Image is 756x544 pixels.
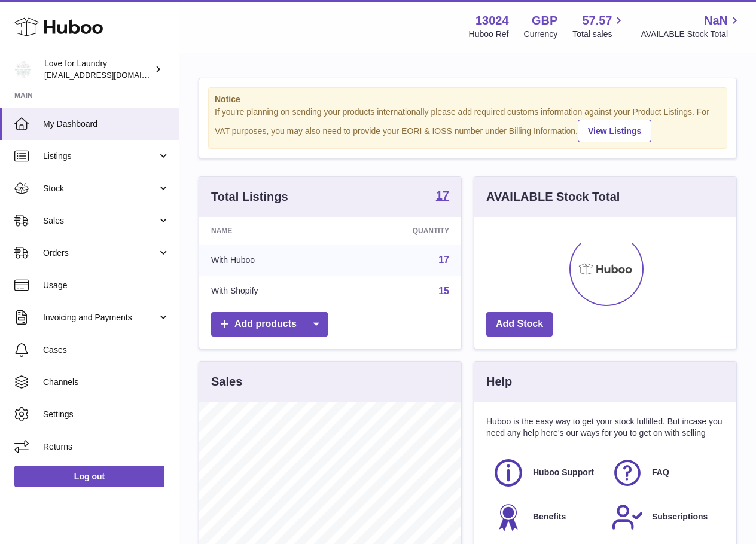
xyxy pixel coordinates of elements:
a: Huboo Support [492,457,599,489]
span: Huboo Support [533,467,594,478]
span: Subscriptions [652,511,708,522]
a: Subscriptions [611,501,718,533]
a: NaN AVAILABLE Stock Total [641,13,742,40]
div: Love for Laundry [44,58,152,81]
span: Settings [43,409,170,420]
strong: GBP [532,13,557,29]
h3: AVAILABLE Stock Total [486,189,620,205]
a: Benefits [492,501,599,533]
span: Channels [43,377,170,388]
a: Add Stock [486,312,553,337]
div: Huboo Ref [469,29,509,40]
span: Sales [43,215,157,227]
p: Huboo is the easy way to get your stock fulfilled. But incase you need any help here's our ways f... [486,416,724,439]
a: 57.57 Total sales [572,13,626,40]
td: With Shopify [199,276,340,307]
span: Invoicing and Payments [43,312,157,323]
span: FAQ [652,467,669,478]
h3: Total Listings [211,189,288,205]
span: Listings [43,151,157,162]
a: View Listings [578,120,651,142]
h3: Sales [211,374,242,390]
a: FAQ [611,457,718,489]
span: Cases [43,344,170,356]
a: Add products [211,312,328,337]
strong: Notice [215,94,721,105]
a: 17 [438,255,449,265]
strong: 13024 [475,13,509,29]
a: 17 [436,190,449,204]
span: Stock [43,183,157,194]
td: With Huboo [199,245,340,276]
span: My Dashboard [43,118,170,130]
span: [EMAIL_ADDRESS][DOMAIN_NAME] [44,70,176,80]
span: 57.57 [582,13,612,29]
strong: 17 [436,190,449,201]
div: Currency [524,29,558,40]
span: Orders [43,247,157,259]
th: Name [199,217,340,245]
span: Benefits [533,511,566,522]
div: If you're planning on sending your products internationally please add required customs informati... [215,106,721,142]
th: Quantity [340,217,461,245]
span: NaN [704,13,728,29]
span: Returns [43,441,170,453]
a: Log out [14,466,164,487]
img: internalAdmin-13024@internal.huboo.com [14,60,32,78]
a: 15 [438,286,449,296]
span: AVAILABLE Stock Total [641,29,742,40]
span: Usage [43,280,170,291]
h3: Help [486,374,512,390]
span: Total sales [572,29,626,40]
